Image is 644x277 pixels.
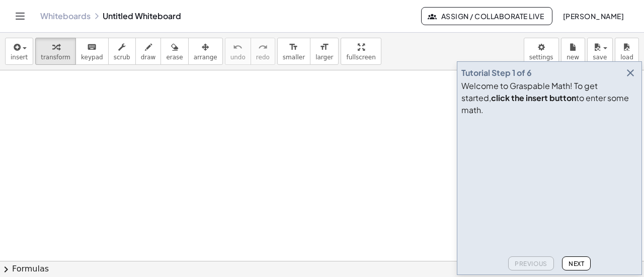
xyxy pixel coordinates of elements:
[141,54,156,61] span: draw
[5,38,33,65] button: insert
[12,8,28,24] button: Toggle navigation
[561,38,585,65] button: new
[277,38,310,65] button: format_sizesmaller
[135,38,162,65] button: draw
[319,41,329,53] i: format_size
[587,38,613,65] button: save
[166,54,183,61] span: erase
[188,38,223,65] button: arrange
[108,38,136,65] button: scrub
[491,93,576,103] b: click the insert button
[75,38,109,65] button: keyboardkeypad
[160,38,188,65] button: erase
[256,54,270,61] span: redo
[569,260,584,267] span: Next
[310,38,339,65] button: format_sizelarger
[225,38,251,65] button: undoundo
[562,256,591,270] button: Next
[524,38,559,65] button: settings
[251,38,275,65] button: redoredo
[230,54,246,61] span: undo
[11,54,28,61] span: insert
[40,11,91,21] a: Whiteboards
[430,12,544,21] span: Assign / Collaborate Live
[289,41,298,53] i: format_size
[81,54,103,61] span: keypad
[283,54,305,61] span: smaller
[562,12,624,21] span: [PERSON_NAME]
[615,38,639,65] button: load
[461,67,532,79] div: Tutorial Step 1 of 6
[529,54,553,61] span: settings
[620,54,633,61] span: load
[114,54,130,61] span: scrub
[341,38,381,65] button: fullscreen
[346,54,375,61] span: fullscreen
[233,41,243,53] i: undo
[35,38,76,65] button: transform
[258,41,268,53] i: redo
[421,7,552,25] button: Assign / Collaborate Live
[554,7,632,25] button: [PERSON_NAME]
[593,54,607,61] span: save
[41,54,70,61] span: transform
[567,54,579,61] span: new
[194,54,217,61] span: arrange
[315,54,333,61] span: larger
[87,41,97,53] i: keyboard
[461,80,637,116] div: Welcome to Graspable Math! To get started, to enter some math.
